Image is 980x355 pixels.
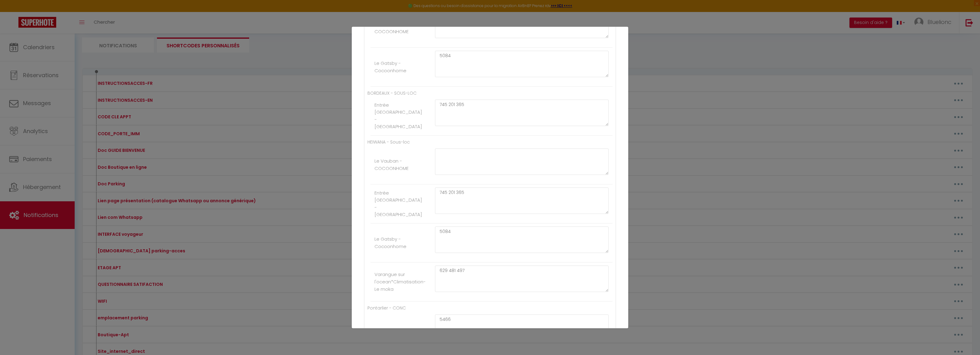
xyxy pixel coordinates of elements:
label: Le Gatsby - Cocoonhome [374,235,407,250]
label: Le Vauban - COCOONHOME [374,157,409,172]
label: Pontarlier - CONC [367,305,406,311]
label: Le rétro [374,327,392,334]
label: HEIWANA - Sous-loc [367,139,410,145]
label: Le Vauban - COCOONHOME [374,21,409,35]
label: Entrée [GEOGRAPHIC_DATA] - [GEOGRAPHIC_DATA] [374,101,422,130]
label: Entrée [GEOGRAPHIC_DATA] - [GEOGRAPHIC_DATA] [374,189,422,218]
label: BORDEAUX - SOUS-LOC [367,90,417,97]
label: Le Gatsby - Cocoonhome [374,60,407,74]
label: Varangue sur l'ocean*Climatisation- Le moka [374,271,426,293]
